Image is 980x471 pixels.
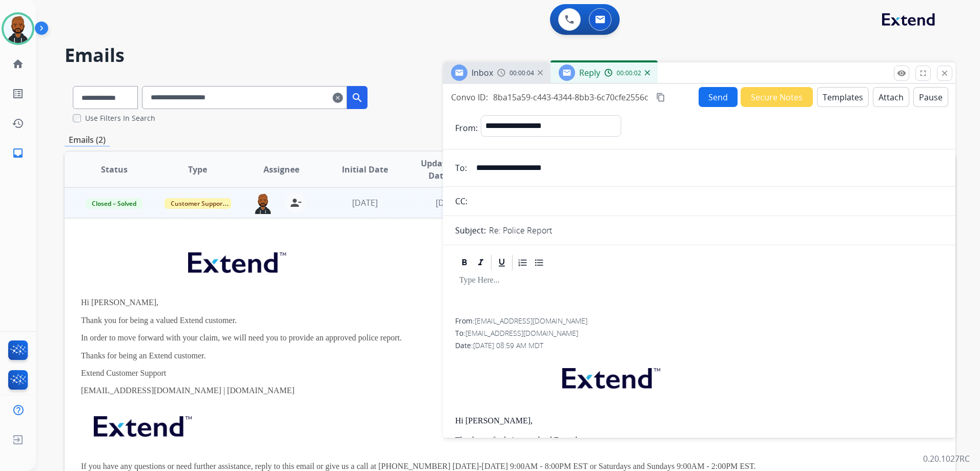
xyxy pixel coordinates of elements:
[579,67,600,78] span: Reply
[333,92,343,104] mat-icon: clear
[493,92,648,103] span: 8ba15a59-c443-4344-8bb3-6c70cfe2556c
[475,316,587,326] span: [EMAIL_ADDRESS][DOMAIN_NAME]
[188,163,207,176] span: Type
[455,224,486,237] p: Subject:
[81,462,772,471] p: If you have any questions or need further assistance, reply to this email or give us a call at [P...
[81,386,772,395] p: [EMAIL_ADDRESS][DOMAIN_NAME] | [DOMAIN_NAME]
[12,58,24,70] mat-icon: home
[436,197,461,208] span: [DATE]
[515,255,530,270] div: Ordered List
[81,369,772,378] p: Extend Customer Support
[65,134,110,146] p: Emails (2)
[101,163,128,176] span: Status
[455,195,467,207] p: CC:
[494,255,509,270] div: Underline
[351,92,363,104] mat-icon: search
[489,224,552,237] p: Re: Police Report
[923,453,970,465] p: 0.20.1027RC
[617,69,641,77] span: 00:00:02
[741,87,813,107] button: Secure Notes
[81,333,772,342] p: In order to move forward with your claim, we will need you to provide an approved police report.
[12,147,24,159] mat-icon: inbox
[451,91,488,103] p: Convo ID:
[86,198,142,209] span: Closed – Solved
[455,122,478,134] p: From:
[81,404,202,444] img: extend.png
[81,351,772,360] p: Thanks for being an Extend customer.
[85,113,155,123] label: Use Filters In Search
[342,163,388,176] span: Initial Date
[4,14,32,43] img: avatar
[873,87,909,107] button: Attach
[455,162,467,174] p: To:
[699,87,738,107] button: Send
[472,67,493,78] span: Inbox
[165,198,231,209] span: Customer Support
[12,88,24,100] mat-icon: list_alt
[465,328,578,338] span: [EMAIL_ADDRESS][DOMAIN_NAME]
[455,328,943,338] div: To:
[457,255,472,270] div: Bold
[81,298,772,307] p: Hi [PERSON_NAME],
[65,45,955,66] h2: Emails
[290,197,302,209] mat-icon: person_remove
[473,340,543,350] span: [DATE] 08:59 AM MDT
[81,316,772,325] p: Thank you for being a valued Extend customer.
[918,69,928,78] mat-icon: fullscreen
[656,93,665,102] mat-icon: content_copy
[352,197,378,208] span: [DATE]
[415,157,461,182] span: Updated Date
[175,240,296,281] img: extend.png
[455,316,943,326] div: From:
[549,356,670,396] img: extend.png
[455,436,943,445] p: Thank you for being a valued Extend customer.
[455,340,943,351] div: Date:
[913,87,948,107] button: Pause
[473,255,488,270] div: Italic
[253,192,273,214] img: agent-avatar
[532,255,547,270] div: Bullet List
[940,69,949,78] mat-icon: close
[12,117,24,130] mat-icon: history
[263,163,299,176] span: Assignee
[509,69,534,77] span: 00:00:04
[817,87,869,107] button: Templates
[455,416,943,425] p: Hi [PERSON_NAME],
[897,69,906,78] mat-icon: remove_red_eye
